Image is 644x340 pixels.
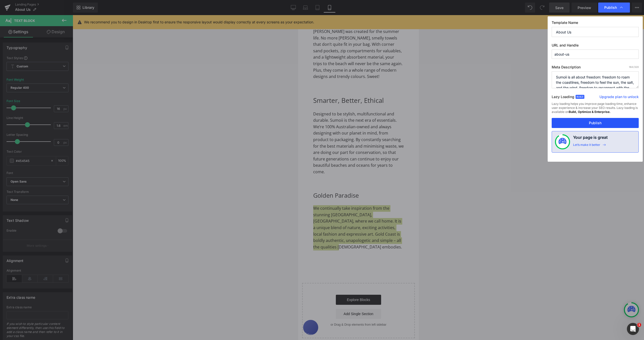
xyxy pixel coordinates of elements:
h4: Your page is great [573,134,608,143]
img: onboarding-status.svg [558,138,567,146]
label: Meta Description [552,65,639,71]
button: Rewards [5,305,20,320]
span: Build [576,95,584,99]
button: Publish [552,118,639,128]
a: Upgrade plan to unlock [599,94,639,101]
textarea: Sumoii is all about freedom: freedom to roam the coastlines, freedom to feel the sun, the salt, a... [552,71,639,88]
span: 1 [637,323,641,327]
label: URL and Handle [552,43,639,50]
strong: Build, Optimize & Enterprise. [569,110,611,114]
label: Template Name [552,20,639,27]
span: /320 [629,65,639,68]
a: Add Single Section [38,294,83,304]
p: or Drag & Drop elements from left sidebar [12,308,109,311]
div: Lazy loading helps you improve page loading time, enhance user experience & increase your SEO res... [552,102,639,118]
span: Rewards [4,13,19,17]
span: [PERSON_NAME] was created for the summer life. No more [PERSON_NAME], smelly towels that don’t qu... [15,14,104,64]
h3: Golden Paradise [15,175,106,185]
iframe: Intercom live chat [627,323,639,335]
a: Explore Blocks [38,280,83,290]
div: Let’s make it better [573,143,600,149]
label: Lazy Loading [552,94,574,102]
div: Smarter, Better, Ethical [15,80,106,96]
span: Designed to be stylish, multifunctional and durable. Sumoii is the next era of essentials. We’re ... [15,96,106,159]
span: 184 [629,65,633,68]
span: We continually take inspiration from the stunning [GEOGRAPHIC_DATA], [GEOGRAPHIC_DATA], where we ... [15,190,104,235]
span: Publish [604,5,617,10]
